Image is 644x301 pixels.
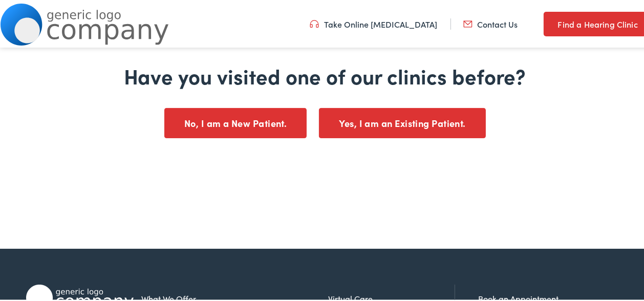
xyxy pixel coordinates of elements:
a: Take Online [MEDICAL_DATA] [310,17,437,28]
button: No, I am a New Patient. [164,106,307,137]
a: Contact Us [463,17,518,28]
img: utility icon [310,17,319,28]
button: Yes, I am an Existing Patient. [319,106,486,137]
img: utility icon [463,17,473,28]
img: utility icon [544,16,553,29]
h2: Have you visited one of our clinics before? [26,62,624,87]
